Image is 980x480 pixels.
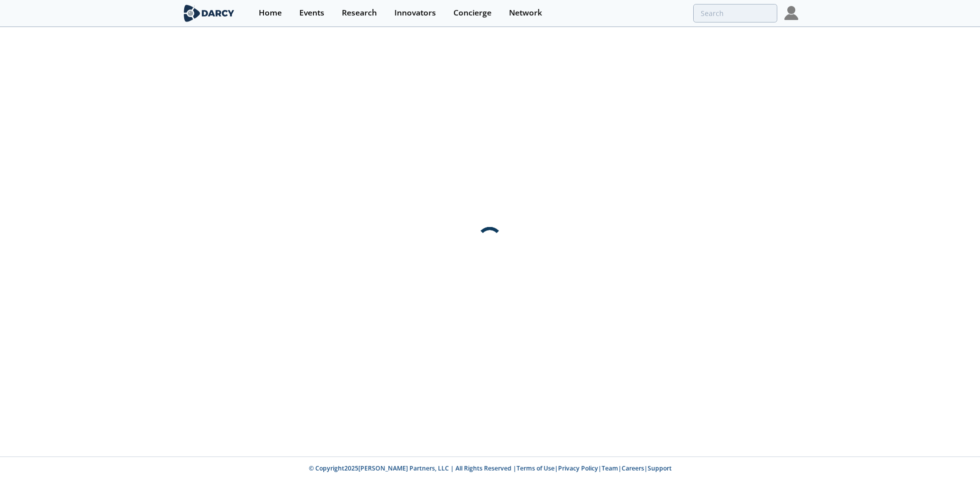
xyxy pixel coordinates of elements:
div: Network [509,9,542,17]
a: Careers [622,464,644,472]
a: Privacy Policy [558,464,598,472]
div: Home [259,9,282,17]
a: Terms of Use [517,464,555,472]
p: © Copyright 2025 [PERSON_NAME] Partners, LLC | All Rights Reserved | | | | | [120,464,860,473]
img: Profile [784,6,798,20]
div: Research [342,9,377,17]
div: Innovators [394,9,436,17]
a: Team [602,464,618,472]
div: Events [299,9,324,17]
a: Support [648,464,672,472]
div: Concierge [453,9,492,17]
img: logo-wide.svg [182,4,236,22]
input: Advanced Search [693,4,777,22]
